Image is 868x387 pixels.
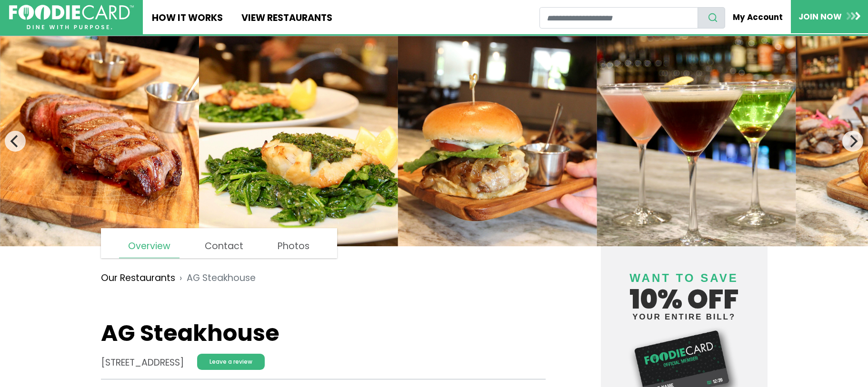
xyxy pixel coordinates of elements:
[196,235,252,258] a: Contact
[610,260,758,321] h4: 10% off
[269,235,319,258] a: Photos
[101,356,184,370] address: [STREET_ADDRESS]
[725,7,791,28] a: My Account
[5,131,26,152] button: Previous
[101,228,338,258] nav: page links
[119,235,180,258] a: Overview
[9,5,134,30] img: FoodieCard; Eat, Drink, Save, Donate
[629,271,738,284] span: Want to save
[842,131,863,152] button: Next
[197,354,265,370] a: Leave a review
[101,264,546,292] nav: breadcrumb
[539,7,698,29] input: restaurant search
[610,313,758,321] small: your entire bill?
[101,271,175,285] a: Our Restaurants
[175,271,256,285] li: AG Steakhouse
[698,7,725,29] button: search
[101,319,546,347] h1: AG Steakhouse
